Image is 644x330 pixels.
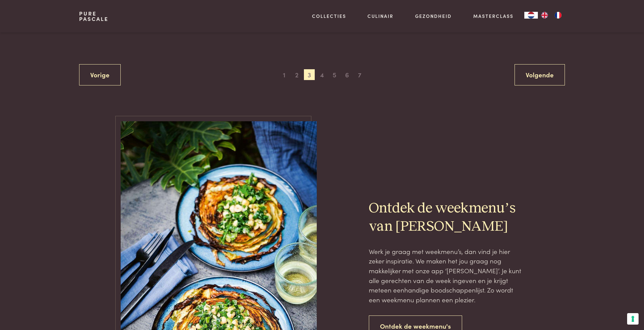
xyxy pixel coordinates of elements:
[415,12,452,20] a: Gezondheid
[524,12,538,19] div: Language
[369,247,524,305] p: Werk je graag met weekmenu’s, dan vind je hier zeker inspiratie. We maken het jou graag nog makke...
[367,12,393,20] a: Culinair
[342,69,353,80] span: 6
[551,12,565,19] a: FR
[627,313,639,325] button: Uw voorkeuren voor toestemming voor trackingtechnologieën
[354,69,365,80] span: 7
[515,64,565,85] a: Volgende
[79,64,121,85] a: Vorige
[538,12,551,19] a: EN
[317,69,328,80] span: 4
[304,69,315,80] span: 3
[473,12,514,20] a: Masterclass
[329,69,340,80] span: 5
[369,200,524,235] h2: Ontdek de weekmenu’s van [PERSON_NAME]
[538,12,565,19] ul: Language list
[524,12,565,19] aside: Language selected: Nederlands
[524,12,538,19] a: NL
[312,12,346,20] a: Collecties
[279,69,290,80] span: 1
[79,11,109,22] a: PurePascale
[291,69,302,80] span: 2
